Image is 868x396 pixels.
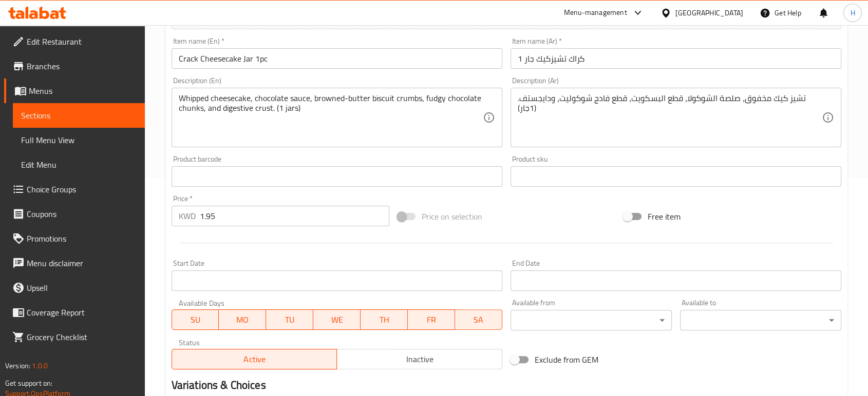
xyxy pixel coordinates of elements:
span: Sections [21,109,137,122]
a: Branches [4,54,145,78]
a: Grocery Checklist [4,325,145,349]
a: Full Menu View [13,128,145,152]
button: TH [361,309,408,330]
input: Please enter product barcode [172,166,502,187]
button: Active [172,349,337,369]
a: Promotions [4,226,145,251]
p: KWD [179,210,196,222]
span: Version: [5,359,30,372]
input: Please enter product sku [511,166,841,187]
a: Coupons [4,202,145,226]
div: [GEOGRAPHIC_DATA] [675,7,743,18]
span: Price on selection [422,210,482,223]
span: Menu disclaimer [27,257,137,269]
textarea: Whipped cheesecake, chocolate sauce, browned-butter biscuit crumbs, fudgy chocolate chunks, and d... [179,93,483,142]
button: TU [266,309,313,330]
div: ​ [511,310,672,330]
a: Menus [4,78,145,103]
span: Coupons [27,208,137,220]
a: Upsell [4,275,145,300]
input: Enter name En [172,48,502,69]
div: Menu-management [564,7,627,19]
span: TH [365,312,404,327]
span: SA [459,312,498,327]
button: WE [313,309,361,330]
div: ​ [680,310,841,330]
span: Exclude from GEM [535,353,598,366]
span: Upsell [27,282,137,294]
a: Edit Restaurant [4,29,145,54]
span: Full Menu View [21,134,137,146]
textarea: تشيز كيك مخفوق، صلصة الشوكولا، قطع البسكويت، قطع فادج شوكوليت، ودايجستف. (1جار) [518,93,822,142]
a: Sections [13,103,145,128]
h2: Variations & Choices [172,378,841,393]
span: Inactive [341,352,498,367]
span: Free item [648,210,681,223]
input: Enter name Ar [511,48,841,69]
button: Inactive [336,349,502,369]
span: Edit Restaurant [27,35,137,48]
span: SU [176,312,215,327]
a: Edit Menu [13,152,145,177]
span: Choice Groups [27,183,137,195]
button: FR [408,309,455,330]
span: H [850,7,855,18]
span: Edit Menu [21,159,137,171]
input: Please enter price [200,206,389,226]
button: SA [455,309,502,330]
span: Menus [29,85,137,97]
span: 1.0.0 [32,359,48,372]
span: MO [223,312,262,327]
a: Menu disclaimer [4,251,145,275]
span: Branches [27,60,137,72]
span: Promotions [27,232,137,245]
button: SU [172,309,219,330]
span: FR [412,312,451,327]
span: Active [176,352,333,367]
button: MO [219,309,266,330]
a: Coverage Report [4,300,145,325]
span: Grocery Checklist [27,331,137,343]
span: Get support on: [5,377,52,390]
a: Choice Groups [4,177,145,202]
span: WE [317,312,356,327]
span: TU [270,312,309,327]
span: Coverage Report [27,306,137,319]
